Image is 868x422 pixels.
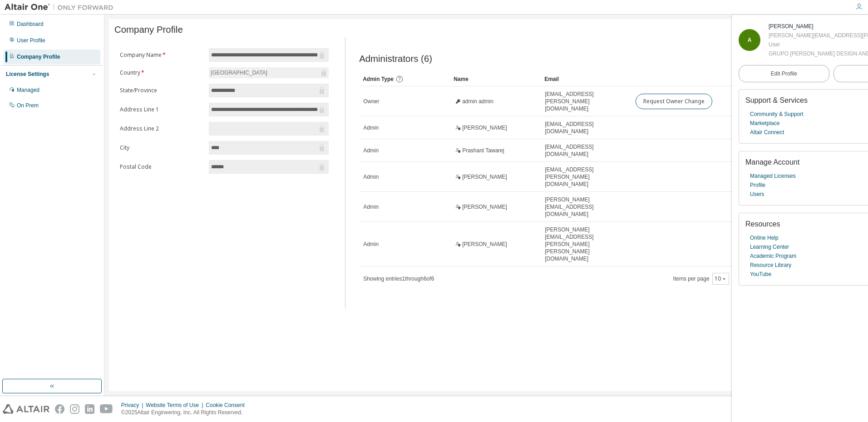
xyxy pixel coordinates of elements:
[739,65,829,82] a: Edit Profile
[750,233,779,242] a: Online Help
[750,270,771,279] a: YouTube
[545,166,627,188] span: [EMAIL_ADDRESS][PERSON_NAME][DOMAIN_NAME]
[6,70,49,78] div: License Settings
[121,409,250,417] p: © 2025 Altair Engineering, Inc. All Rights Reserved.
[70,404,79,414] img: instagram.svg
[5,3,118,12] img: Altair One
[771,70,797,77] span: Edit Profile
[750,119,779,128] a: Marketplace
[462,173,507,181] span: [PERSON_NAME]
[715,275,727,282] button: 10
[462,98,493,105] span: admin admin
[146,402,206,409] div: Website Terms of Use
[206,402,250,409] div: Cookie Consent
[120,125,203,132] label: Address Line 2
[120,69,203,76] label: Country
[100,404,113,414] img: youtube.svg
[17,37,45,44] div: User Profile
[363,76,394,82] span: Admin Type
[750,190,764,199] a: Users
[17,20,44,28] div: Dashboard
[462,124,507,131] span: [PERSON_NAME]
[363,276,434,282] span: Showing entries 1 through 6 of 6
[120,51,203,59] label: Company Name
[750,261,791,270] a: Resource Library
[114,25,183,35] span: Company Profile
[545,121,627,135] span: [EMAIL_ADDRESS][DOMAIN_NAME]
[750,242,789,251] a: Learning Center
[748,37,752,43] span: A
[120,144,203,151] label: City
[85,404,94,414] img: linkedin.svg
[545,226,627,262] span: [PERSON_NAME][EMAIL_ADDRESS][PERSON_NAME][PERSON_NAME][DOMAIN_NAME]
[120,106,203,113] label: Address Line 1
[545,90,627,112] span: [EMAIL_ADDRESS][PERSON_NAME][DOMAIN_NAME]
[544,72,628,86] div: Email
[462,147,504,154] span: Prashant Tawarej
[745,220,780,228] span: Resources
[359,54,432,64] span: Administrators (6)
[55,404,64,414] img: facebook.svg
[363,124,379,131] span: Admin
[363,98,379,105] span: Owner
[750,251,796,261] a: Academic Program
[120,87,203,94] label: State/Province
[673,273,729,285] span: Items per page
[121,402,146,409] div: Privacy
[209,67,329,78] div: [GEOGRAPHIC_DATA]
[545,143,627,158] span: [EMAIL_ADDRESS][DOMAIN_NAME]
[750,110,803,119] a: Community & Support
[363,173,379,181] span: Admin
[120,163,203,171] label: Postal Code
[745,96,808,104] span: Support & Services
[454,72,537,86] div: Name
[745,158,799,166] span: Manage Account
[462,203,507,211] span: [PERSON_NAME]
[209,68,269,78] div: [GEOGRAPHIC_DATA]
[17,102,39,109] div: On Prem
[750,171,796,181] a: Managed Licenses
[363,241,379,248] span: Admin
[363,147,379,154] span: Admin
[17,53,60,60] div: Company Profile
[750,128,784,137] a: Altair Connect
[3,404,49,414] img: altair_logo.svg
[462,241,507,248] span: [PERSON_NAME]
[545,196,627,218] span: [PERSON_NAME][EMAIL_ADDRESS][DOMAIN_NAME]
[363,203,379,211] span: Admin
[636,94,712,109] button: Request Owner Change
[750,181,765,190] a: Profile
[17,86,39,94] div: Managed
